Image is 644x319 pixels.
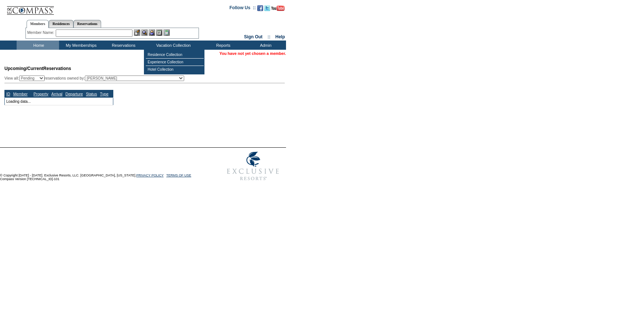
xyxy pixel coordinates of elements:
a: Arrival [51,92,62,96]
a: Follow us on Twitter [264,7,270,12]
a: Subscribe to our YouTube Channel [271,7,285,12]
td: Hotel Collection [146,66,204,73]
img: Follow us on Twitter [264,5,270,11]
a: Sign Out [244,34,262,39]
img: Become our fan on Facebook [257,5,263,11]
span: Reservations [4,66,71,71]
img: Subscribe to our YouTube Channel [271,6,285,11]
a: Become our fan on Facebook [257,7,263,12]
a: Status [86,92,97,96]
img: View [141,29,148,36]
td: Residence Collection [146,51,204,59]
img: Exclusive Resorts [220,148,286,185]
td: My Memberships [59,41,101,50]
a: Departure [65,92,83,96]
a: Residences [49,20,73,28]
td: Follow Us :: [230,4,256,13]
td: Reservations [101,41,144,50]
span: You have not yet chosen a member. [220,51,286,56]
td: Admin [244,41,286,50]
a: Members [27,20,49,28]
td: Experience Collection [146,59,204,66]
span: Upcoming/Current [4,66,43,71]
a: Member [13,92,28,96]
div: Member Name: [27,29,56,36]
img: Impersonate [149,29,155,36]
td: Vacation Collection [144,41,201,50]
a: Help [275,34,285,39]
a: Reservations [73,20,101,28]
a: PRIVACY POLICY [136,173,163,177]
a: Type [100,92,109,96]
a: Property [34,92,48,96]
img: b_calculator.gif [163,29,170,36]
div: View all: reservations owned by: [4,76,187,81]
td: Loading data... [5,98,113,105]
img: b_edit.gif [134,29,140,36]
a: TERMS OF USE [166,173,192,177]
td: Home [17,41,59,50]
td: Reports [201,41,244,50]
span: :: [268,34,271,39]
a: ID [6,92,10,96]
img: Reservations [156,29,162,36]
